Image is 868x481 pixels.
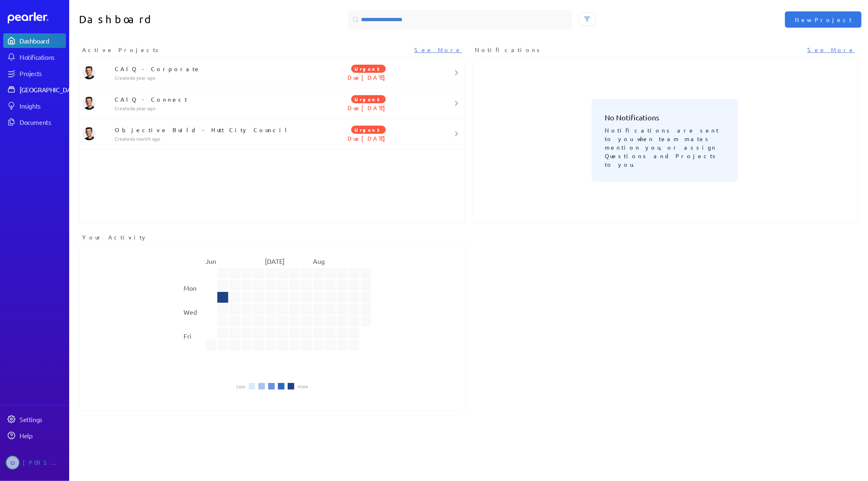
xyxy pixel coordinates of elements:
[115,65,304,73] p: CAIQ - Corporate
[184,332,191,340] text: Fri
[115,126,304,134] p: Objective Build - Hutt City Council
[82,233,148,242] span: Your Activity
[3,82,66,97] a: [GEOGRAPHIC_DATA]
[20,69,65,77] div: Projects
[115,95,304,103] p: CAIQ - Connect
[184,284,197,292] text: Mon
[115,135,304,142] p: Created a month ago
[184,308,197,316] text: Wed
[304,73,433,81] p: Due [DATE]
[8,12,66,24] a: Dashboard
[351,65,386,73] span: Urgent
[807,46,855,54] a: See More
[605,112,725,123] h3: No Notifications
[3,33,66,48] a: Dashboard
[297,384,308,389] li: More
[83,127,96,140] img: James Layton
[313,257,325,265] text: Aug
[83,66,96,79] img: James Layton
[115,105,304,111] p: Created a year ago
[304,104,433,112] p: Due [DATE]
[6,456,20,470] span: Carolina Irigoyen
[3,98,66,113] a: Insights
[3,428,66,443] a: Help
[82,46,161,54] span: Active Projects
[79,10,269,29] h1: Dashboard
[475,46,543,54] span: Notifications
[3,115,66,129] a: Documents
[265,257,284,265] text: [DATE]
[20,431,65,440] div: Help
[115,74,304,81] p: Created a year ago
[83,97,96,110] img: James Layton
[785,11,861,28] button: New Project
[236,384,245,389] li: Less
[304,134,433,142] p: Due [DATE]
[23,456,63,470] div: [PERSON_NAME]
[3,50,66,64] a: Notifications
[20,53,65,61] div: Notifications
[351,126,386,134] span: Urgent
[206,257,216,265] text: Jun
[3,412,66,427] a: Settings
[20,102,65,110] div: Insights
[3,66,66,81] a: Projects
[605,123,725,169] p: Notifications are sent to you when team mates mention you, or assign Questions and Projects to you.
[415,46,462,54] a: See More
[795,15,852,24] span: New Project
[351,95,386,103] span: Urgent
[20,415,65,423] div: Settings
[3,453,66,473] a: CI[PERSON_NAME]
[20,118,65,126] div: Documents
[20,37,65,45] div: Dashboard
[20,85,80,94] div: [GEOGRAPHIC_DATA]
